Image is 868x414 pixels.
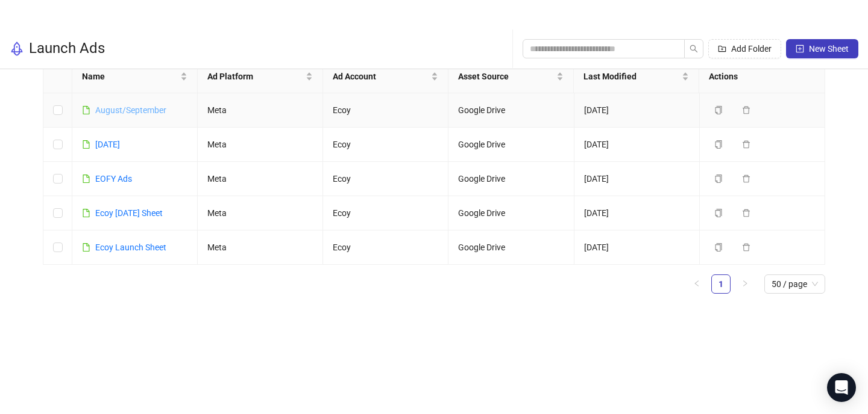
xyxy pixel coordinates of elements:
span: delete [742,175,750,183]
span: rocket [10,42,24,56]
td: Ecoy [323,230,448,265]
span: file [82,175,90,183]
h3: Launch Ads [29,39,105,58]
th: Ad Account [323,60,448,93]
span: delete [742,106,750,114]
a: Ecoy [DATE] Sheet [95,208,163,218]
span: copy [714,106,723,114]
span: Ad Account [333,70,429,83]
td: Google Drive [448,230,574,265]
span: plus-square [796,45,804,53]
span: left [693,280,700,287]
span: Add Folder [731,44,772,54]
td: Meta [198,128,323,162]
td: Ecoy [323,196,448,230]
button: Add Folder [708,39,781,58]
span: Asset Source [458,70,554,83]
span: search [690,45,698,53]
span: Last Modified [583,70,679,83]
span: folder-add [718,45,726,53]
td: Meta [198,162,323,196]
li: Next Page [735,274,755,294]
td: Google Drive [448,128,574,162]
span: copy [714,209,723,217]
span: delete [742,140,750,149]
span: file [82,209,90,217]
span: right [741,280,749,287]
td: Meta [198,230,323,265]
li: 1 [711,274,731,294]
div: Page Size [764,274,825,294]
div: Open Intercom Messenger [827,373,856,402]
li: Previous Page [687,274,706,294]
th: Ad Platform [198,60,323,93]
span: delete [742,209,750,217]
span: 50 / page [772,275,818,293]
span: New Sheet [809,44,849,54]
a: [DATE] [95,140,120,149]
td: Google Drive [448,162,574,196]
th: Actions [699,60,825,93]
td: [DATE] [574,128,700,162]
span: file [82,243,90,252]
td: Ecoy [323,93,448,128]
span: file [82,140,90,149]
th: Name [72,60,198,93]
span: copy [714,175,723,183]
th: Last Modified [574,60,699,93]
a: EOFY Ads [95,174,132,184]
span: delete [742,243,750,252]
span: Ad Platform [207,70,303,83]
td: Ecoy [323,162,448,196]
td: [DATE] [574,196,700,230]
a: August/September [95,105,166,115]
button: New Sheet [786,39,858,58]
a: 1 [712,275,730,293]
th: Asset Source [448,60,574,93]
a: Ecoy Launch Sheet [95,243,166,252]
span: copy [714,140,723,149]
td: [DATE] [574,162,700,196]
button: left [687,274,706,294]
td: [DATE] [574,230,700,265]
td: Ecoy [323,128,448,162]
span: file [82,106,90,114]
button: right [735,274,755,294]
td: Meta [198,93,323,128]
span: copy [714,243,723,252]
td: Google Drive [448,93,574,128]
td: Google Drive [448,196,574,230]
span: Name [82,70,178,83]
td: Meta [198,196,323,230]
td: [DATE] [574,93,700,128]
